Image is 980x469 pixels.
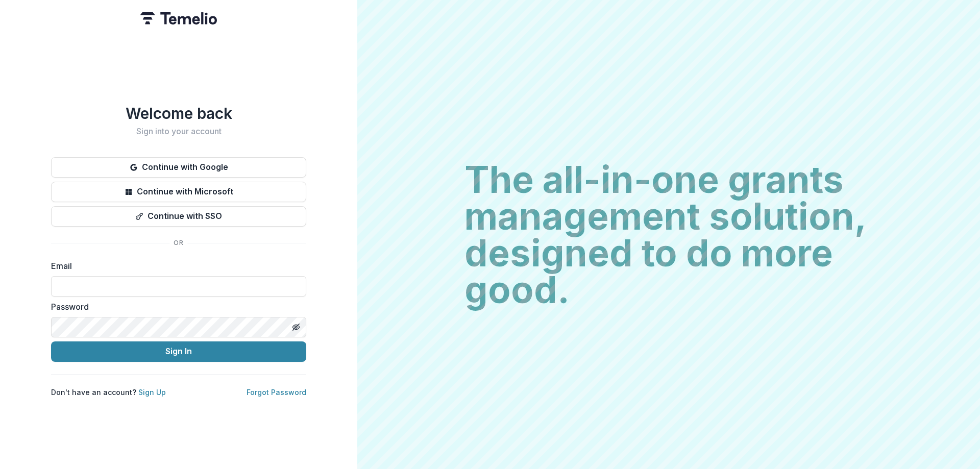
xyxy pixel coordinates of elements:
a: Sign Up [138,388,166,397]
label: Password [51,301,300,313]
p: Don't have an account? [51,387,166,398]
a: Forgot Password [247,388,306,397]
h1: Welcome back [51,104,306,122]
h2: Sign into your account [51,127,306,136]
button: Continue with SSO [51,206,306,227]
label: Email [51,260,300,272]
button: Continue with Microsoft [51,182,306,202]
button: Toggle password visibility [288,319,304,335]
button: Sign In [51,341,306,362]
button: Continue with Google [51,157,306,178]
img: Temelio [140,12,217,24]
